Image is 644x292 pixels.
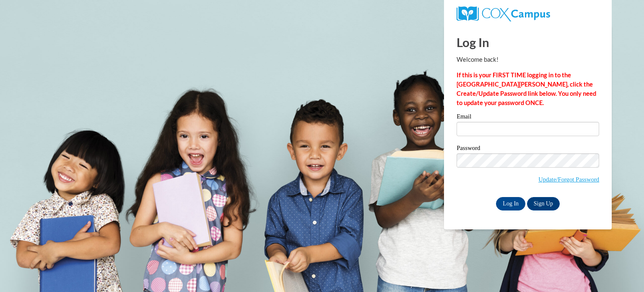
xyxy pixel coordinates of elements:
[457,145,599,153] label: Password
[527,197,560,210] a: Sign Up
[457,6,550,21] img: COX Campus
[457,113,599,122] label: Email
[496,197,525,210] input: Log In
[457,55,599,64] p: Welcome back!
[457,10,550,17] a: COX Campus
[538,176,599,183] a: Update/Forgot Password
[457,34,599,51] h1: Log In
[457,71,596,106] strong: If this is your FIRST TIME logging in to the [GEOGRAPHIC_DATA][PERSON_NAME], click the Create/Upd...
